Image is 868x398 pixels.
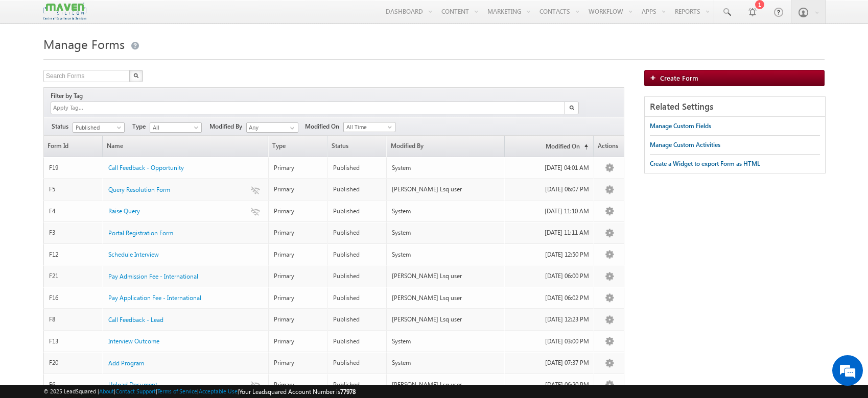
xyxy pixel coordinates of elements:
div: F20 [49,358,98,367]
div: System [392,337,500,346]
span: All Time [344,122,392,132]
span: Type [269,136,327,157]
input: Apply Tag... [52,104,113,112]
div: F19 [49,163,98,172]
div: F16 [49,293,98,303]
a: Pay Application Fee - International [108,293,201,303]
div: Primary [274,358,323,367]
div: [DATE] 06:20 PM [510,380,589,389]
div: Published [333,185,382,194]
a: Call Feedback - Opportunity [108,163,184,172]
span: (sorted ascending) [580,143,588,151]
span: Add Program [108,359,144,367]
span: 77978 [340,388,356,395]
div: [PERSON_NAME] Lsq user [392,380,500,389]
div: F3 [49,228,98,237]
div: System [392,228,500,237]
span: Published [73,123,122,132]
div: Primary [274,337,323,346]
img: add_icon.png [650,74,660,81]
span: Actions [594,136,624,157]
div: Primary [274,228,323,237]
div: Published [333,228,382,237]
div: [DATE] 06:00 PM [510,271,589,281]
div: Primary [274,207,323,216]
div: Published [333,358,382,367]
a: All [150,122,202,133]
span: Modified By [209,122,246,131]
div: F5 [49,185,98,194]
div: Primary [274,250,323,259]
span: Call Feedback - Lead [108,316,163,324]
span: Schedule Interview [108,251,159,258]
div: Related Settings [645,97,825,117]
div: Published [333,337,382,346]
a: Schedule Interview [108,250,159,259]
a: Modified On(sorted ascending) [505,136,593,157]
span: Manage Forms [43,36,125,52]
div: Primary [274,315,323,324]
div: Primary [274,163,323,172]
a: Manage Custom Fields [650,117,711,135]
div: Published [333,250,382,259]
div: [PERSON_NAME] Lsq user [392,315,500,324]
span: © 2025 LeadSquared | | | | | [43,387,356,396]
a: Acceptable Use [199,388,238,394]
span: Status [328,136,386,157]
img: Search [569,105,574,110]
div: [DATE] 03:00 PM [510,337,589,346]
div: Published [333,163,382,172]
span: Type [132,122,150,131]
div: Primary [274,380,323,389]
span: Query Resolution Form [108,186,170,193]
div: [DATE] 11:11 AM [510,228,589,237]
div: Published [333,315,382,324]
div: Published [333,293,382,303]
a: Add Program [108,359,144,368]
span: Interview Outcome [108,337,159,345]
span: Raise Query [108,207,140,215]
img: Search [133,73,138,78]
a: About [99,388,114,394]
div: Published [333,271,382,281]
a: Query Resolution Form [108,185,170,194]
span: Create Form [660,73,698,82]
div: System [392,250,500,259]
div: [DATE] 06:07 PM [510,185,589,194]
div: Filter by Tag [51,90,86,102]
div: F21 [49,271,98,281]
a: Form Id [44,136,102,157]
div: F12 [49,250,98,259]
a: Create a Widget to export Form as HTML [650,155,760,173]
div: F4 [49,207,98,216]
div: [DATE] 11:10 AM [510,207,589,216]
div: Create a Widget to export Form as HTML [650,159,760,168]
a: Name [103,136,268,157]
span: Modified On [305,122,343,131]
div: Manage Custom Activities [650,140,720,150]
a: Interview Outcome [108,337,159,346]
a: Published [73,122,125,133]
a: All Time [343,122,395,132]
div: System [392,207,500,216]
div: Published [333,207,382,216]
div: F8 [49,315,98,324]
div: F13 [49,337,98,346]
a: Contact Support [115,388,156,394]
div: System [392,163,500,172]
a: Raise Query [108,207,140,216]
span: Upload Document [108,381,157,388]
span: Pay Application Fee - International [108,294,201,302]
input: Type to Search [246,122,298,133]
span: Call Feedback - Opportunity [108,164,184,171]
div: System [392,358,500,367]
div: Manage Custom Fields [650,121,711,131]
a: Terms of Service [157,388,197,394]
div: Published [333,380,382,389]
a: Upload Document [108,380,157,389]
span: All [150,123,199,132]
img: Custom Logo [43,3,86,20]
div: Primary [274,293,323,303]
div: [PERSON_NAME] Lsq user [392,271,500,281]
a: Show All Items [285,123,297,133]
